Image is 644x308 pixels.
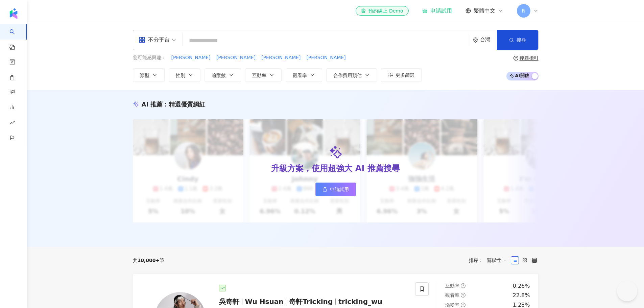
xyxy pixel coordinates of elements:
button: 搜尋 [497,30,538,50]
button: 更多篩選 [381,68,422,82]
a: 申請試用 [315,183,356,196]
div: 22.8% [513,292,530,299]
span: appstore [139,37,145,43]
div: 共 筆 [133,258,165,263]
span: [PERSON_NAME] [306,54,345,61]
span: tricking_wu [338,298,382,306]
span: [PERSON_NAME] [216,54,256,61]
span: 更多篩選 [396,72,414,78]
div: 排序： [469,255,511,266]
span: 搜尋 [517,37,526,43]
span: R [522,7,525,15]
button: 觀看率 [286,68,322,82]
span: question-circle [461,283,466,288]
button: 互動率 [245,68,282,82]
span: 類型 [140,73,149,78]
a: 申請試用 [422,7,452,14]
span: question-circle [461,293,466,298]
span: rise [9,116,15,131]
span: 申請試用 [330,187,349,192]
span: question-circle [461,303,466,307]
div: 搜尋指引 [520,55,539,61]
button: [PERSON_NAME] [216,54,256,62]
button: [PERSON_NAME] [171,54,211,62]
span: 10,000+ [138,258,160,263]
div: 0.26% [513,282,530,290]
span: 觀看率 [293,73,307,78]
button: [PERSON_NAME] [306,54,346,62]
iframe: Help Scout Beacon - Open [617,281,637,301]
div: AI 推薦 ： [142,100,206,109]
img: logo icon [8,8,19,19]
div: 預約線上 Demo [361,7,403,14]
button: 性別 [169,68,200,82]
button: 追蹤數 [205,68,241,82]
span: [PERSON_NAME] [261,54,301,61]
span: 互動率 [445,283,459,288]
span: 漲粉率 [445,302,459,308]
span: 關聯性 [487,255,507,266]
span: environment [473,38,478,43]
span: Wu Hsuan [245,298,284,306]
div: 升級方案，使用超強大 AI 推薦搜尋 [271,163,400,174]
span: 性別 [176,73,185,78]
span: question-circle [514,56,518,61]
span: 繁體中文 [474,7,495,15]
span: 精選優質網紅 [169,101,205,108]
span: 您可能感興趣： [133,54,166,61]
span: 吳奇軒 [219,298,239,306]
div: 台灣 [480,37,497,43]
span: 互動率 [252,73,266,78]
span: 奇軒Tricking [289,298,333,306]
button: 合作費用預估 [326,68,377,82]
button: 類型 [133,68,165,82]
span: 合作費用預估 [333,73,362,78]
a: search [9,24,23,51]
div: 不分平台 [139,34,170,45]
button: [PERSON_NAME] [261,54,301,62]
span: 追蹤數 [212,73,226,78]
span: [PERSON_NAME] [171,54,211,61]
span: 觀看率 [445,292,459,298]
a: 預約線上 Demo [356,6,408,16]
